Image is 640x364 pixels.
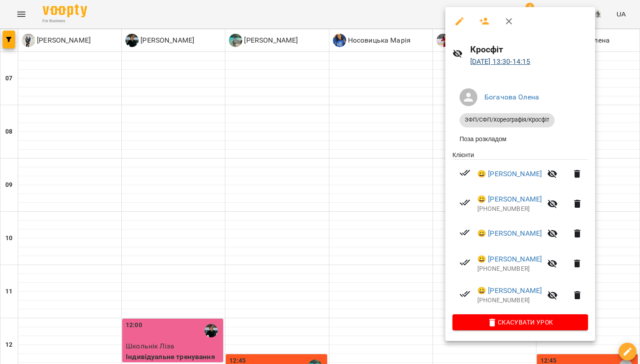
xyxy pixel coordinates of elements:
svg: Візит сплачено [460,197,470,208]
li: Поза розкладом [452,131,588,147]
button: Скасувати Урок [452,314,588,330]
svg: Візит сплачено [460,227,470,238]
a: 😀 [PERSON_NAME] [477,285,542,296]
span: ЗФП/CФП/Хореографія/Кросфіт [460,116,555,124]
svg: Візит сплачено [460,257,470,268]
h6: Кросфіт [470,43,588,56]
svg: Візит сплачено [460,289,470,299]
p: [PHONE_NUMBER] [477,265,542,273]
a: 😀 [PERSON_NAME] [477,228,542,239]
p: [PHONE_NUMBER] [477,205,542,214]
svg: Візит сплачено [460,167,470,178]
a: 😀 [PERSON_NAME] [477,194,542,205]
a: 😀 [PERSON_NAME] [477,169,542,179]
a: 😀 [PERSON_NAME] [477,254,542,265]
ul: Клієнти [452,150,588,315]
span: Скасувати Урок [460,317,581,328]
p: [PHONE_NUMBER] [477,296,542,305]
a: Богачова Олена [484,93,539,101]
a: [DATE] 13:30-14:15 [470,57,531,66]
